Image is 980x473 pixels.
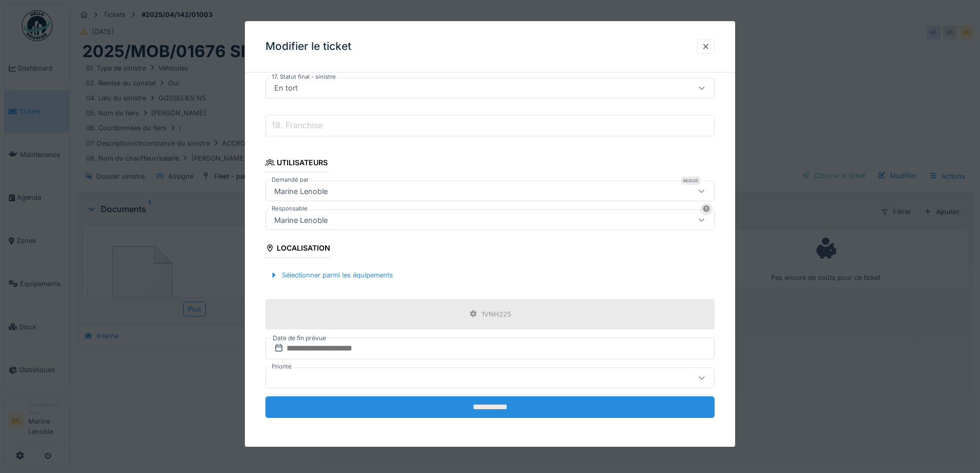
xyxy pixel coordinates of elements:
[270,119,325,132] label: 18. Franchise
[270,205,310,214] label: Responsable
[270,186,332,197] div: Marine Lenoble
[482,309,511,319] div: 1VNH225
[270,215,332,226] div: Marine Lenoble
[265,155,328,173] div: Utilisateurs
[270,362,294,371] label: Priorité
[272,332,327,344] label: Date de fin prévue
[681,177,700,185] div: Requis
[270,83,302,94] div: En tort
[265,269,397,283] div: Sélectionner parmi les équipements
[265,241,330,258] div: Localisation
[265,40,351,53] h3: Modifier le ticket
[270,176,311,185] label: Demandé par
[270,73,338,82] label: 17. Statut final - sinistre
